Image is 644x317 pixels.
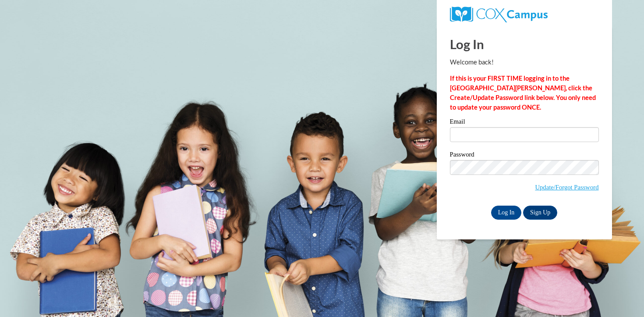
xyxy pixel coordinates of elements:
p: Welcome back! [450,57,599,67]
a: Update/Forgot Password [535,184,598,191]
label: Email [450,118,599,127]
input: Log In [491,206,522,220]
h1: Log In [450,35,599,53]
label: Password [450,151,599,160]
a: COX Campus [450,10,548,18]
a: Sign Up [523,206,557,220]
img: COX Campus [450,7,548,22]
strong: If this is your FIRST TIME logging in to the [GEOGRAPHIC_DATA][PERSON_NAME], click the Create/Upd... [450,75,596,111]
